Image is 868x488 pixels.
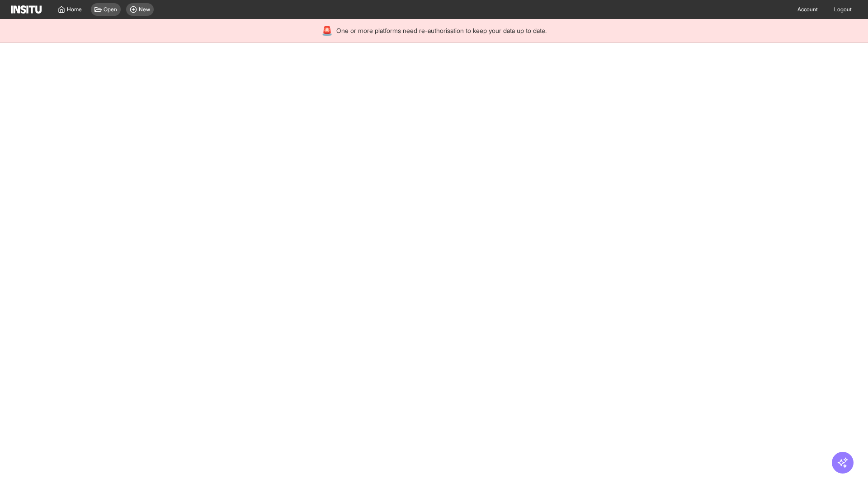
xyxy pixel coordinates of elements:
[104,6,117,13] span: Open
[67,6,82,13] span: Home
[11,5,42,14] img: Logo
[321,24,333,37] div: 🚨
[139,6,150,13] span: New
[336,26,547,35] span: One or more platforms need re-authorisation to keep your data up to date.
